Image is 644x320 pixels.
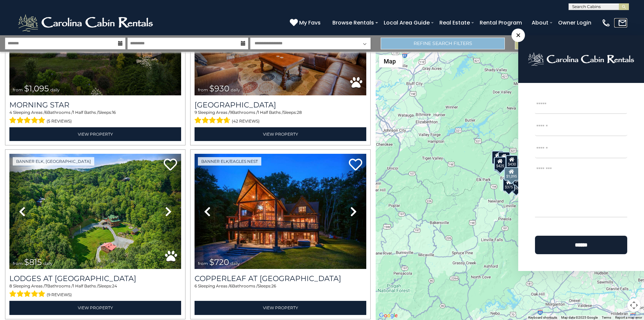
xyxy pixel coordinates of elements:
div: $650 [494,158,506,171]
div: Sleeping Areas / Bathrooms / Sleeps: [9,283,181,299]
a: Rental Program [476,17,525,29]
span: $720 [209,257,229,267]
div: $720 [492,151,504,164]
img: thumbnail_168963401.jpeg [195,154,366,269]
span: from [198,261,208,266]
span: from [13,87,23,92]
span: 7 [45,283,47,288]
div: $375 [503,178,515,191]
h3: Appalachian Mountain Lodge [195,100,366,109]
span: 1 Half Baths / [73,110,98,115]
img: logo [528,52,634,66]
span: from [13,261,23,266]
div: $425 [494,157,506,170]
span: 6 [230,283,232,288]
div: Sleeping Areas / Bathrooms / Sleeps: [195,283,366,299]
a: View Property [9,301,181,315]
a: Browse Rentals [329,17,377,29]
span: 9 [195,110,197,115]
span: 1 Half Baths / [73,283,98,288]
a: About [528,17,552,29]
span: $815 [24,257,42,267]
span: $930 [209,84,229,93]
span: from [198,87,208,92]
span: 26 [271,283,276,288]
a: Refine Search Filters [381,38,505,49]
span: daily [230,261,240,266]
button: Keyboard shortcuts [528,315,557,320]
span: 6 [45,110,47,115]
a: View Property [195,301,366,315]
a: Real Estate [436,17,473,29]
span: (42 reviews) [232,117,260,126]
a: [GEOGRAPHIC_DATA] [195,100,366,109]
span: × [512,29,525,42]
button: Map camera controls [627,299,641,312]
div: $430 [506,155,518,168]
span: daily [50,87,60,92]
a: Add to favorites [164,158,177,172]
a: Lodges at [GEOGRAPHIC_DATA] [9,274,181,283]
span: 9 [230,110,232,115]
button: Change map style [379,55,402,67]
a: Local Area Guide [380,17,433,29]
span: 24 [112,283,117,288]
h3: Lodges at Eagle Ridge [9,274,181,283]
img: Google [377,311,399,320]
a: Terms [602,316,611,319]
span: 1 Half Baths / [258,110,283,115]
a: View Property [9,127,181,141]
a: Open this area in Google Maps (opens a new window) [377,311,399,320]
span: 8 [9,283,12,288]
img: White-1-2.png [17,13,156,33]
span: 6 [195,283,197,288]
a: Owner Login [555,17,595,29]
span: (9 reviews) [47,290,72,299]
span: daily [43,261,53,266]
img: mail-regular-white.png [618,18,627,28]
span: 28 [297,110,302,115]
div: $1,095 [504,167,519,180]
span: Map data ©2025 Google [561,316,598,319]
span: Map [384,58,396,65]
a: Banner Elk, [GEOGRAPHIC_DATA] [13,157,94,166]
span: My Favs [299,18,321,27]
div: $500 [510,179,522,192]
a: Copperleaf At [GEOGRAPHIC_DATA] [195,274,366,283]
a: Morning Star [9,100,181,109]
div: $425 [498,152,510,165]
a: Report a map error [615,316,642,319]
span: $1,095 [24,84,49,93]
div: Sleeping Areas / Bathrooms / Sleeps: [195,109,366,126]
a: Add to favorites [349,158,362,172]
span: (5 reviews) [47,117,72,126]
img: phone-regular-white.png [601,18,611,28]
div: Sleeping Areas / Bathrooms / Sleeps: [9,109,181,126]
h3: Copperleaf At Eagles Nest [195,274,366,283]
a: Banner Elk/Eagles Nest [198,157,261,166]
span: 4 [9,110,12,115]
a: My Favs [290,18,322,27]
button: Update Results [515,38,639,49]
a: View Property [195,127,366,141]
img: thumbnail_164725439.jpeg [9,154,181,269]
span: daily [231,87,240,92]
span: 16 [112,110,116,115]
